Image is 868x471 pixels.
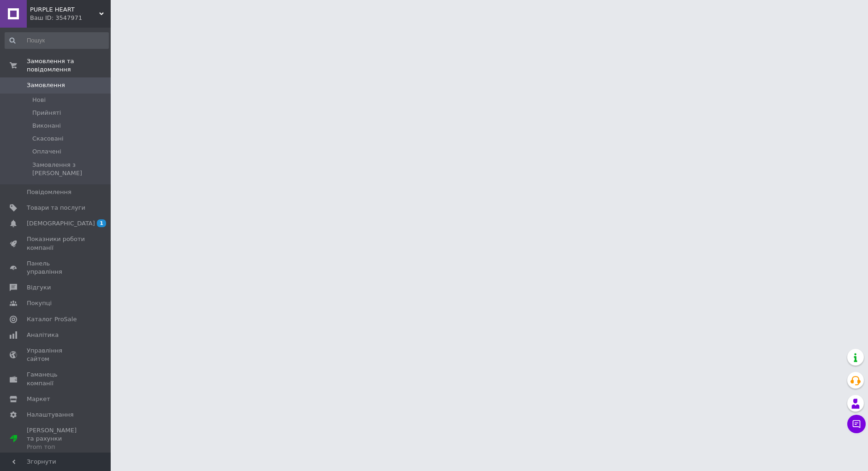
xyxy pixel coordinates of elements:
[27,331,59,339] span: Аналітика
[27,395,50,403] span: Маркет
[32,96,46,104] span: Нові
[27,347,85,363] span: Управління сайтом
[27,57,111,74] span: Замовлення та повідомлення
[30,6,99,14] span: PURPLE HEART
[27,219,95,228] span: [DEMOGRAPHIC_DATA]
[27,411,74,419] span: Налаштування
[27,299,52,307] span: Покупці
[27,371,85,387] span: Гаманець компанії
[32,109,61,117] span: Прийняті
[27,81,65,89] span: Замовлення
[27,283,51,292] span: Відгуки
[5,32,109,49] input: Пошук
[27,204,85,212] span: Товари та послуги
[27,235,85,252] span: Показники роботи компанії
[27,426,85,452] span: [PERSON_NAME] та рахунки
[27,259,85,276] span: Панель управління
[32,135,64,143] span: Скасовані
[847,415,866,433] button: Чат з покупцем
[27,443,85,451] div: Prom топ
[30,14,111,22] div: Ваш ID: 3547971
[32,147,61,156] span: Оплачені
[27,315,77,324] span: Каталог ProSale
[97,219,106,227] span: 1
[32,161,108,177] span: Замовлення з [PERSON_NAME]
[32,122,61,130] span: Виконані
[27,188,71,196] span: Повідомлення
